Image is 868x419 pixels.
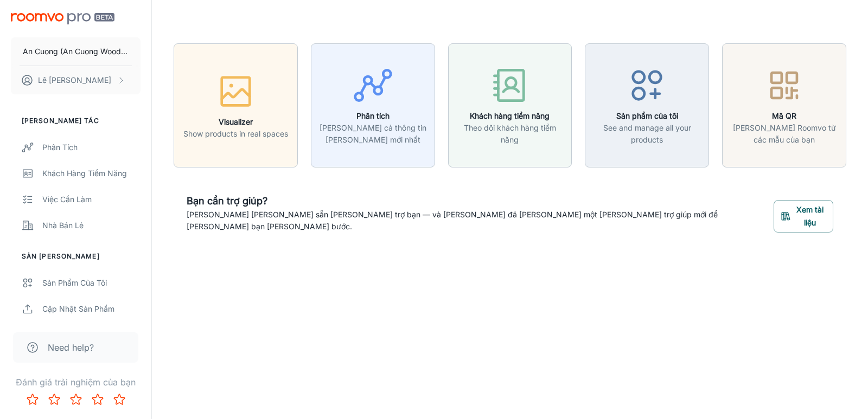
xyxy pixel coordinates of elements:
p: [PERSON_NAME] cả thông tin [PERSON_NAME] mới nhất [318,122,428,146]
h6: Visualizer [183,116,288,128]
a: Sản phẩm của tôiSee and manage all your products [585,99,709,110]
button: Phân tích[PERSON_NAME] cả thông tin [PERSON_NAME] mới nhất [311,43,435,167]
a: Phân tích[PERSON_NAME] cả thông tin [PERSON_NAME] mới nhất [311,99,435,110]
div: Nhà bán lẻ [42,220,141,231]
p: Show products in real spaces [183,128,288,140]
p: An Cuong (An Cuong Wood - Working Materials) [23,46,129,57]
h6: Mã QR [729,110,839,122]
a: Khách hàng tiềm năngTheo dõi khách hàng tiềm năng [448,99,572,110]
p: See and manage all your products [592,122,702,146]
p: Lê [PERSON_NAME] [38,74,111,86]
button: Mã QR[PERSON_NAME] Roomvo từ các mẫu của bạn [722,43,846,167]
img: Roomvo PRO Beta [11,13,114,24]
a: Mã QR[PERSON_NAME] Roomvo từ các mẫu của bạn [722,99,846,110]
button: Xem tài liệu [774,200,833,233]
h6: Khách hàng tiềm năng [455,110,565,122]
div: Khách hàng tiềm năng [42,167,141,179]
div: Sản phẩm của tôi [42,277,141,289]
p: Theo dõi khách hàng tiềm năng [455,122,565,146]
a: Xem tài liệu [774,210,833,221]
div: Phân tích [42,141,141,153]
button: Khách hàng tiềm năngTheo dõi khách hàng tiềm năng [448,43,572,167]
p: [PERSON_NAME] Roomvo từ các mẫu của bạn [729,122,839,146]
h6: Sản phẩm của tôi [592,110,702,122]
h6: Bạn cần trợ giúp? [187,194,769,209]
button: VisualizerShow products in real spaces [174,43,298,167]
p: [PERSON_NAME] [PERSON_NAME] sẵn [PERSON_NAME] trợ bạn — và [PERSON_NAME] đã [PERSON_NAME] một [PE... [187,209,769,233]
div: Việc cần làm [42,194,141,205]
button: An Cuong (An Cuong Wood - Working Materials) [11,37,141,66]
button: Lê [PERSON_NAME] [11,66,141,94]
button: Sản phẩm của tôiSee and manage all your products [585,43,709,167]
h6: Phân tích [318,110,428,122]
